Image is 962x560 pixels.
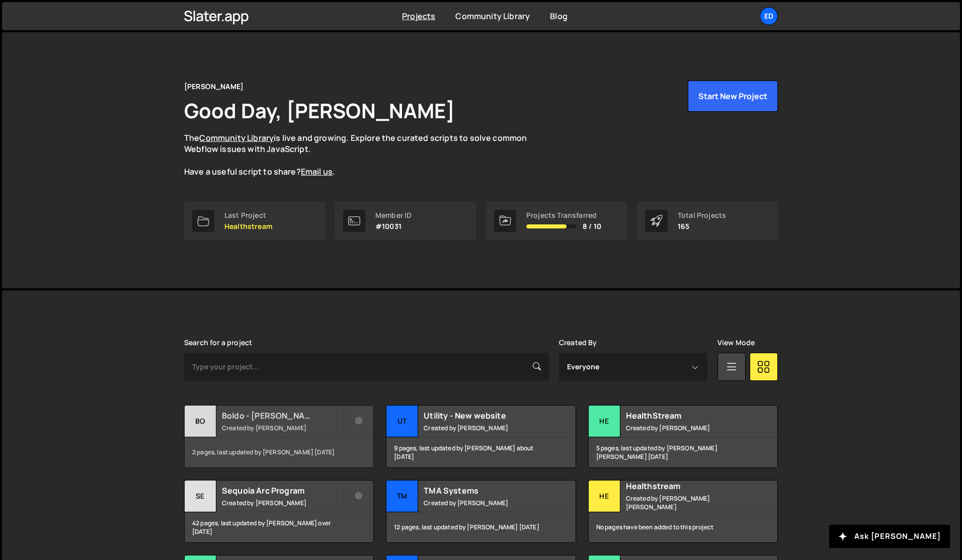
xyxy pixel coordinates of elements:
[589,481,620,512] div: He
[386,512,575,542] div: 12 pages, last updated by [PERSON_NAME] [DATE]
[583,222,601,230] span: 8 / 10
[424,485,545,496] h2: TMA Systems
[424,410,545,421] h2: Utility - New website
[224,222,273,230] p: Healthstream
[184,480,374,543] a: Se Sequoia Arc Program Created by [PERSON_NAME] 42 pages, last updated by [PERSON_NAME] over [DATE]
[184,81,244,93] div: [PERSON_NAME]
[626,410,747,421] h2: HealthStream
[386,480,576,543] a: TM TMA Systems Created by [PERSON_NAME] 12 pages, last updated by [PERSON_NAME] [DATE]
[717,339,755,347] label: View Mode
[526,211,601,219] div: Projects Transferred
[386,405,576,468] a: Ut Utility - New website Created by [PERSON_NAME] 9 pages, last updated by [PERSON_NAME] about [D...
[222,485,343,496] h2: Sequoia Arc Program
[626,494,747,511] small: Created by [PERSON_NAME] [PERSON_NAME]
[301,166,333,177] a: Email us
[222,499,343,507] small: Created by [PERSON_NAME]
[199,132,274,143] a: Community Library
[386,437,575,467] div: 9 pages, last updated by [PERSON_NAME] about [DATE]
[184,97,455,124] h1: Good Day, [PERSON_NAME]
[185,481,216,512] div: Se
[402,11,435,22] a: Projects
[184,405,374,468] a: Bo Boldo - [PERSON_NAME] Example Created by [PERSON_NAME] 2 pages, last updated by [PERSON_NAME] ...
[386,406,418,437] div: Ut
[678,211,726,219] div: Total Projects
[688,81,778,112] button: Start New Project
[760,7,778,25] a: Ed
[589,406,620,437] div: He
[678,222,726,230] p: 165
[184,353,549,381] input: Type your project...
[588,405,778,468] a: He HealthStream Created by [PERSON_NAME] 5 pages, last updated by [PERSON_NAME] [PERSON_NAME] [DATE]
[184,202,325,240] a: Last Project Healthstream
[224,211,273,219] div: Last Project
[185,437,373,467] div: 2 pages, last updated by [PERSON_NAME] [DATE]
[185,512,373,542] div: 42 pages, last updated by [PERSON_NAME] over [DATE]
[184,132,546,178] p: The is live and growing. Explore the curated scripts to solve common Webflow issues with JavaScri...
[222,410,343,421] h2: Boldo - [PERSON_NAME] Example
[829,525,950,548] button: Ask [PERSON_NAME]
[222,424,343,432] small: Created by [PERSON_NAME]
[375,222,412,230] p: #10031
[386,481,418,512] div: TM
[550,11,568,22] a: Blog
[375,211,412,219] div: Member ID
[589,512,777,542] div: No pages have been added to this project
[424,499,545,507] small: Created by [PERSON_NAME]
[424,424,545,432] small: Created by [PERSON_NAME]
[588,480,778,543] a: He Healthstream Created by [PERSON_NAME] [PERSON_NAME] No pages have been added to this project
[559,339,597,347] label: Created By
[626,424,747,432] small: Created by [PERSON_NAME]
[589,437,777,467] div: 5 pages, last updated by [PERSON_NAME] [PERSON_NAME] [DATE]
[185,406,216,437] div: Bo
[184,339,252,347] label: Search for a project
[455,11,530,22] a: Community Library
[626,481,747,492] h2: Healthstream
